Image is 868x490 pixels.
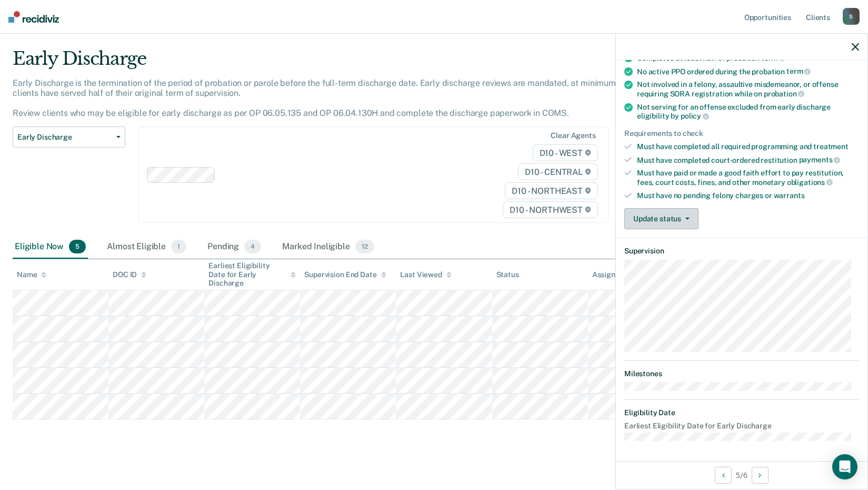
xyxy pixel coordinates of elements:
div: Pending [205,236,263,259]
div: Clear agents [551,131,595,140]
div: No active PPO ordered during the probation [637,67,859,76]
span: D10 - CENTRAL [518,163,598,180]
div: S [843,8,860,25]
button: Next Opportunity [752,467,769,484]
dt: Earliest Eligibility Date for Early Discharge [624,422,859,430]
div: 5 / 6 [616,461,867,489]
span: policy [681,112,709,120]
div: Not serving for an offense excluded from early discharge eligibility by [637,103,859,121]
div: Last Viewed [400,270,451,279]
span: probation [764,90,805,98]
span: obligations [787,178,833,187]
span: warrants [774,191,805,200]
div: Must have completed all required programming and [637,142,859,151]
p: Early Discharge is the termination of the period of probation or parole before the full-term disc... [13,78,638,119]
span: Early Discharge [17,133,112,142]
div: Requirements to check [624,129,859,138]
button: Update status [624,208,699,229]
dt: Milestones [624,369,859,378]
div: Earliest Eligibility Date for Early Discharge [208,261,296,288]
dt: Supervision [624,247,859,256]
span: D10 - NORTHEAST [505,182,597,199]
span: D10 - WEST [533,144,598,161]
span: term [786,67,811,75]
div: Assigned to [592,270,642,279]
div: Must have no pending felony charges or [637,191,859,200]
span: D10 - NORTHWEST [503,201,597,218]
div: Supervision End Date [304,270,386,279]
div: DOC ID [113,270,146,279]
div: Not involved in a felony, assaultive misdemeanor, or offense requiring SORA registration while on [637,80,859,98]
span: term [761,54,785,62]
span: 5 [69,240,86,253]
div: Marked Ineligible [280,236,376,259]
div: Must have paid or made a good faith effort to pay restitution, fees, court costs, fines, and othe... [637,169,859,187]
div: Status [496,270,519,279]
button: Previous Opportunity [715,467,732,484]
span: 4 [244,240,261,253]
span: 12 [355,240,374,253]
div: Early Discharge [13,48,664,78]
span: payments [799,155,841,164]
dt: Eligibility Date [624,408,859,417]
div: Almost Eligible [105,236,188,259]
div: Must have completed court-ordered restitution [637,155,859,165]
img: Recidiviz [8,11,59,23]
div: Name [17,270,46,279]
span: treatment [813,142,849,151]
span: 1 [171,240,186,253]
div: Open Intercom Messenger [832,454,857,479]
div: Eligible Now [13,236,88,259]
